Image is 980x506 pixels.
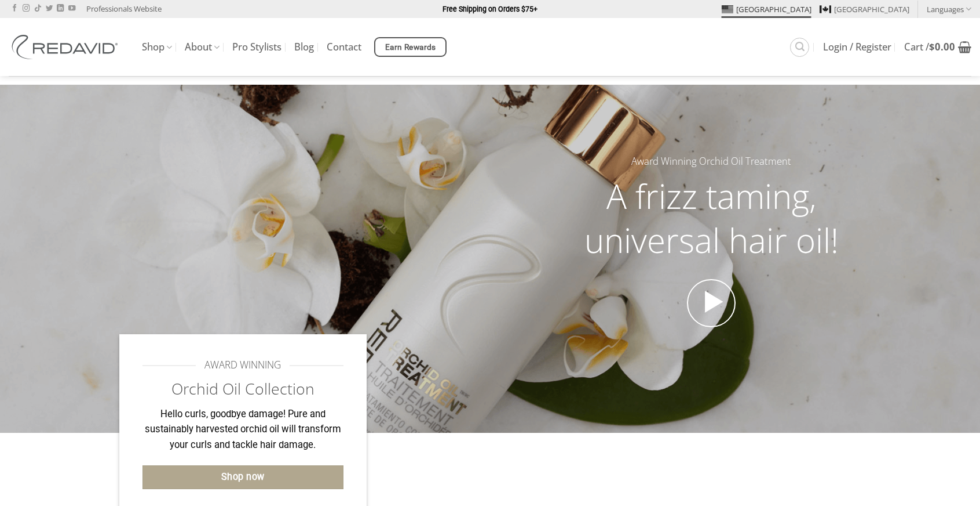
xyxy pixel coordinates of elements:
span: Earn Rewards [385,41,436,54]
a: Shop now [142,465,343,489]
a: Search [790,38,809,57]
h2: A frizz taming, universal hair oil! [562,174,861,262]
a: Follow on YouTube [68,5,75,13]
a: About [185,36,220,59]
a: Follow on TikTok [34,5,41,13]
a: Follow on LinkedIn [57,5,64,13]
h5: Award Winning Orchid Oil Treatment [562,154,861,169]
a: Open video in lightbox [687,279,736,328]
a: Follow on Instagram [23,5,30,13]
a: Follow on Facebook [11,5,18,13]
a: Blog [294,37,314,57]
a: Contact [327,37,361,57]
span: Shop now [221,469,265,485]
span: Login / Register [823,42,891,52]
a: Earn Rewards [374,37,447,57]
bdi: 0.00 [929,40,955,53]
a: [GEOGRAPHIC_DATA] [820,1,909,18]
span: AWARD WINNING [204,357,281,373]
span: $ [929,40,935,53]
h2: Orchid Oil Collection [142,379,343,399]
span: Cart / [904,42,955,52]
a: Languages [927,1,971,17]
p: Hello curls, goodbye damage! Pure and sustainably harvested orchid oil will transform your curls ... [142,407,343,453]
a: Login / Register [823,37,891,57]
img: REDAVID Salon Products | United States [9,35,125,59]
a: Pro Stylists [232,37,281,57]
a: Shop [142,36,172,59]
strong: Free Shipping on Orders $75+ [443,5,537,13]
a: View cart [904,34,971,60]
a: [GEOGRAPHIC_DATA] [722,1,811,18]
a: Follow on Twitter [46,5,53,13]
